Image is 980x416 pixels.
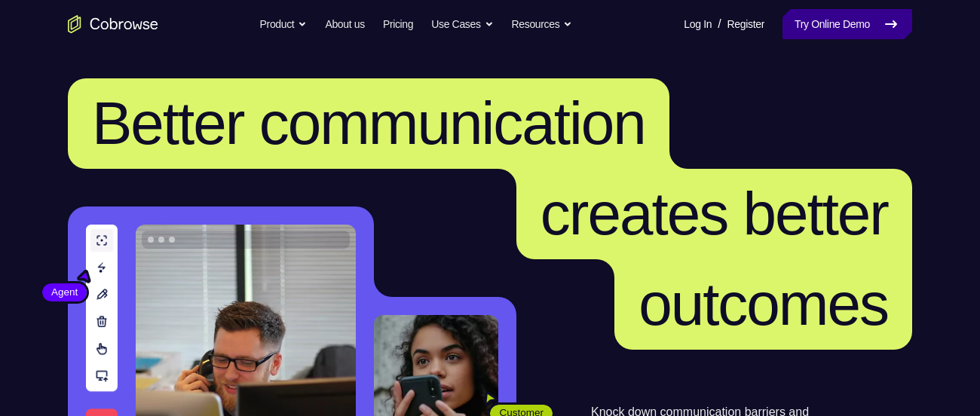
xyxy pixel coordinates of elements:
[782,9,912,39] a: Try Online Demo
[639,271,888,338] span: outcomes
[325,9,364,39] a: About us
[383,9,413,39] a: Pricing
[512,9,573,39] button: Resources
[68,15,158,33] a: Go to the home page
[541,180,888,247] span: creates better
[727,9,764,39] a: Register
[431,9,493,39] button: Use Cases
[718,15,721,33] span: /
[92,90,645,157] span: Better communication
[684,9,712,39] a: Log In
[260,9,308,39] button: Product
